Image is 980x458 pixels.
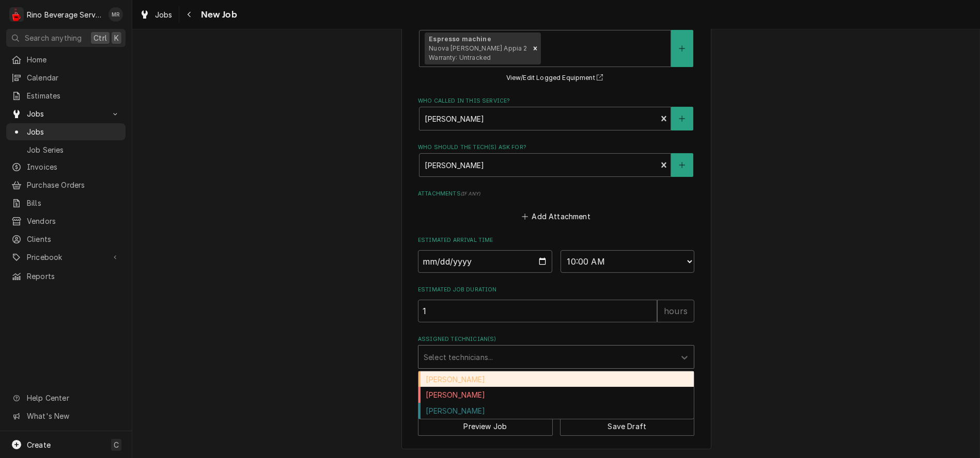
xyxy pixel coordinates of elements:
[505,72,608,85] button: View/Edit Logged Equipment
[114,32,119,43] span: K
[6,105,126,122] a: Go to Jobs
[418,417,553,436] button: Preview Job
[418,286,694,322] div: Estimated Job Duration
[6,141,126,158] a: Job Series
[418,190,694,198] label: Attachments
[6,176,126,193] a: Purchase Orders
[418,403,694,419] div: [PERSON_NAME]
[25,32,82,43] span: Search anything
[679,45,685,52] svg: Create New Equipment
[135,6,177,23] a: Jobs
[671,153,693,177] button: Create New Contact
[520,209,593,224] button: Add Attachment
[114,439,119,450] span: C
[461,191,480,197] span: ( if any )
[108,7,123,22] div: Melissa Rinehart's Avatar
[27,72,120,83] span: Calendar
[560,417,695,436] button: Save Draft
[27,54,120,65] span: Home
[6,389,126,406] a: Go to Help Center
[155,9,173,20] span: Jobs
[429,35,491,43] strong: Espresso machine
[27,161,120,172] span: Invoices
[9,7,24,22] div: R
[418,387,694,403] div: [PERSON_NAME]
[418,190,694,224] div: Attachments
[418,371,694,387] div: [PERSON_NAME]
[418,236,694,244] label: Estimated Arrival Time
[561,250,695,273] select: Time Select
[9,7,24,22] div: Rino Beverage Service's Avatar
[27,90,120,101] span: Estimates
[27,179,120,190] span: Purchase Orders
[657,300,694,322] div: hours
[198,8,237,22] span: New Job
[6,268,126,285] a: Reports
[108,7,123,22] div: MR
[679,115,685,122] svg: Create New Contact
[418,97,694,105] label: Who called in this service?
[679,161,685,169] svg: Create New Contact
[6,123,126,140] a: Jobs
[27,198,120,208] span: Bills
[6,249,126,266] a: Go to Pricebook
[27,144,120,155] span: Job Series
[418,286,694,294] label: Estimated Job Duration
[418,335,694,343] label: Assigned Technician(s)
[418,143,694,152] label: Who should the tech(s) ask for?
[181,6,198,23] button: Navigate back
[27,440,51,449] span: Create
[27,271,120,282] span: Reports
[418,335,694,369] div: Assigned Technician(s)
[418,143,694,177] div: Who should the tech(s) ask for?
[429,44,527,61] span: Nuova [PERSON_NAME] Appia 2 Warranty: Untracked
[6,87,126,104] a: Estimates
[418,97,694,130] div: Who called in this service?
[6,231,126,248] a: Clients
[27,216,120,226] span: Vendors
[6,29,126,47] button: Search anythingCtrlK
[530,32,541,64] div: Remove [object Object]
[94,32,107,43] span: Ctrl
[6,194,126,211] a: Bills
[27,411,119,421] span: What's New
[27,392,119,403] span: Help Center
[27,252,105,263] span: Pricebook
[27,126,120,137] span: Jobs
[27,9,103,20] div: Rino Beverage Service
[6,158,126,175] a: Invoices
[6,407,126,424] a: Go to What's New
[6,212,126,230] a: Vendors
[6,69,126,86] a: Calendar
[418,236,694,273] div: Estimated Arrival Time
[27,234,120,244] span: Clients
[418,20,694,84] div: Equipment
[6,51,126,68] a: Home
[418,250,552,273] input: Date
[27,108,105,119] span: Jobs
[418,410,694,436] div: Button Group Row
[671,30,693,67] button: Create New Equipment
[671,107,693,130] button: Create New Contact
